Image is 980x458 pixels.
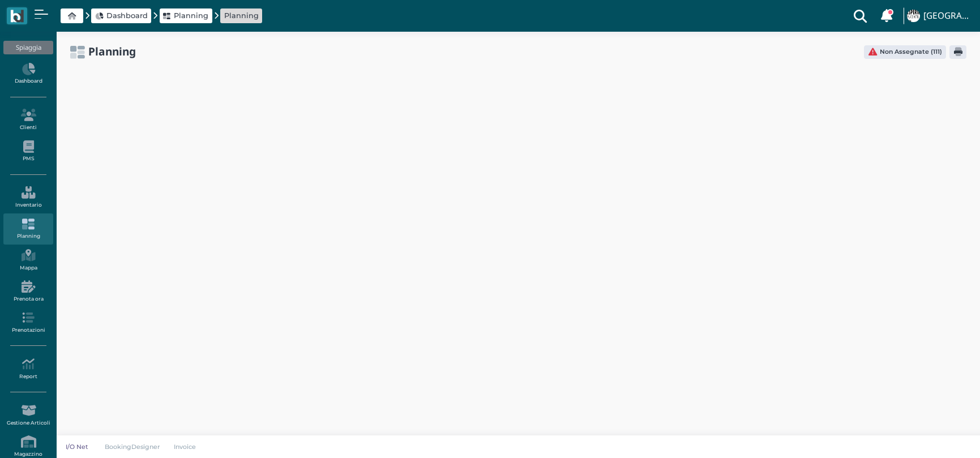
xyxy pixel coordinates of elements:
h2: Planning [88,45,136,57]
span: Dashboard [106,10,148,21]
span: Planning [174,10,208,21]
h4: [GEOGRAPHIC_DATA] [923,11,973,21]
div: Spiaggia [3,41,53,54]
img: logo [10,10,23,23]
a: Dashboard [95,10,148,21]
img: ... [907,10,919,22]
a: Planning [163,10,208,21]
a: ... [GEOGRAPHIC_DATA] [905,2,973,29]
iframe: Help widget launcher [900,423,970,448]
a: Dashboard [3,58,53,89]
a: Non Assegnate (111) [864,45,946,59]
a: Planning [224,10,259,21]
